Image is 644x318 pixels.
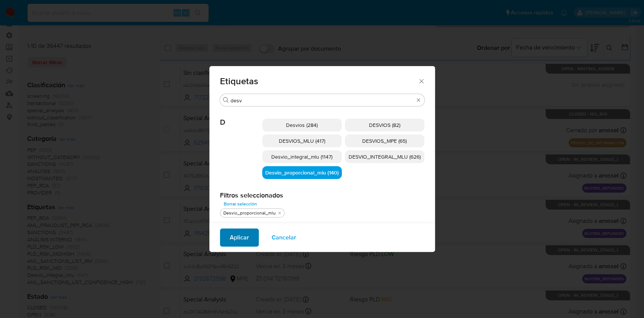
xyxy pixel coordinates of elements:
[415,97,421,103] button: Borrar
[220,191,424,199] h2: Filtros seleccionados
[349,153,421,161] span: DESVIO_INTEGRAL_MLU (626)
[262,166,342,179] div: Desvio_proporcional_mlu (140)
[220,228,259,247] button: Aplicar
[230,229,249,246] span: Aplicar
[345,150,424,163] div: DESVIO_INTEGRAL_MLU (626)
[231,97,414,104] input: Buscar filtro
[271,153,332,161] span: Desvio_integral_mlu (1147)
[418,77,424,84] button: Cerrar
[220,199,261,208] button: Borrar selección
[345,119,424,131] div: DESVIOS (82)
[223,97,229,103] button: Buscar
[362,137,407,145] span: DESVIOS_MPE (65)
[262,134,342,147] div: DESVIOS_MLU (417)
[220,107,262,127] span: D
[262,228,306,247] button: Cancelar
[262,119,342,131] div: Desvios (284)
[262,150,342,163] div: Desvio_integral_mlu (1147)
[345,134,424,147] div: DESVIOS_MPE (65)
[224,200,257,208] span: Borrar selección
[369,121,400,129] span: DESVIOS (82)
[272,229,296,246] span: Cancelar
[279,137,325,145] span: DESVIOS_MLU (417)
[222,210,277,216] div: Desvio_proporcional_mlu
[286,121,318,129] span: Desvios (284)
[265,169,339,176] span: Desvio_proporcional_mlu (140)
[277,210,283,216] button: quitar Desvio_proporcional_mlu
[220,77,418,86] span: Etiquetas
